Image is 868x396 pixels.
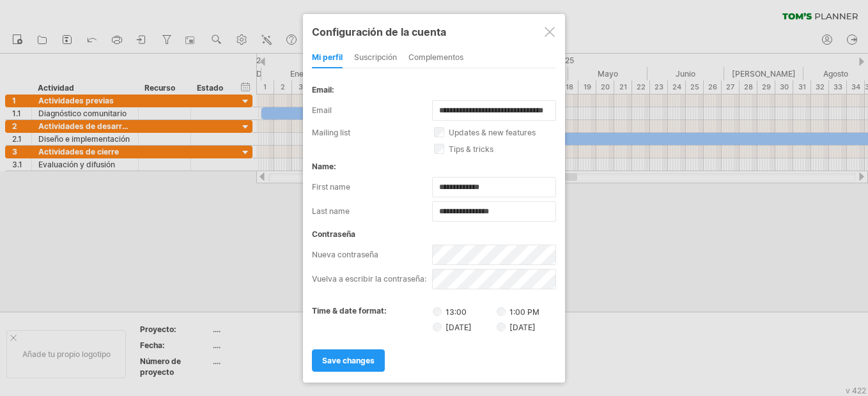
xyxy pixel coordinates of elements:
[434,128,571,137] label: updates & new features
[408,48,463,68] div: Complementos
[312,306,387,316] label: time & date format:
[312,177,432,197] label: first name
[497,307,506,316] input: 1:00 PM
[312,100,432,121] label: email
[434,144,571,154] label: tips & tricks
[433,307,442,316] input: 13:00
[433,323,442,331] input: [DATE]
[497,307,539,317] label: 1:00 PM
[446,307,467,317] font: 13:00
[497,323,506,331] input: [DATE]
[312,349,385,372] a: save changes
[312,128,434,137] label: mailing list
[312,245,432,265] label: Nueva contraseña
[312,162,556,171] div: name:
[446,323,472,332] font: [DATE]
[497,323,536,332] label: [DATE]
[312,229,355,239] font: contraseña
[312,48,343,68] div: Mi perfil
[312,85,334,95] font: email:
[312,269,432,289] label: Vuelva a escribir la contraseña:
[322,356,375,365] span: save changes
[312,201,432,222] label: last name
[312,20,556,43] div: Configuración de la cuenta
[354,48,397,68] div: suscripción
